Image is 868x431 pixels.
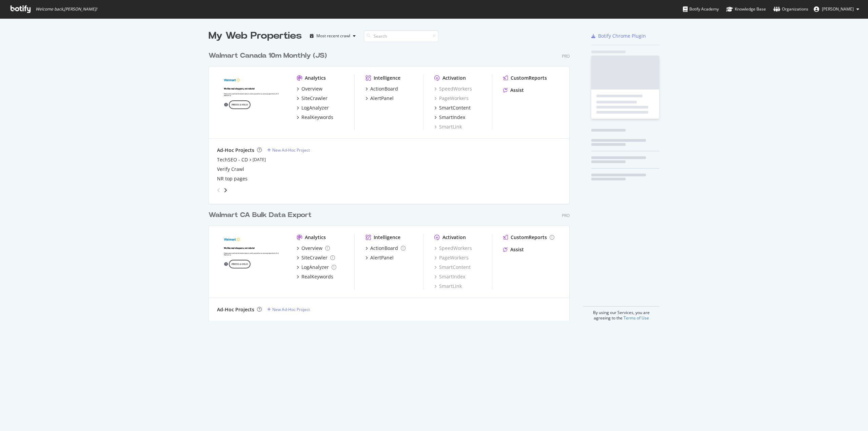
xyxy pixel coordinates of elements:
[217,166,244,173] a: Verify Crawl
[305,234,326,241] div: Analytics
[305,75,326,81] div: Analytics
[434,95,469,102] a: PageWorkers
[434,283,462,290] a: SmartLink
[301,264,329,271] div: LogAnalyzer
[583,306,659,321] div: By using our Services, you are agreeing to the
[366,85,398,92] a: ActionBoard
[434,123,462,130] a: SmartLink
[217,75,286,130] img: walmart.ca
[301,254,328,261] div: SiteCrawler
[366,245,406,252] a: ActionBoard
[267,147,310,153] a: New Ad-Hoc Project
[272,147,310,153] div: New Ad-Hoc Project
[307,31,358,41] button: Most recent crawl
[591,33,646,39] a: Botify Chrome Plugin
[374,234,400,241] div: Intelligence
[217,306,254,313] div: Ad-Hoc Projects
[209,43,575,321] div: grid
[214,185,223,196] div: angle-left
[439,104,471,111] div: SmartContent
[374,75,400,81] div: Intelligence
[301,245,322,252] div: Overview
[434,85,472,92] a: SpeedWorkers
[209,51,327,61] div: Walmart Canada 10m Monthly (JS)
[223,187,228,194] div: angle-right
[434,273,465,280] a: SmartIndex
[297,245,330,252] a: Overview
[316,34,350,38] div: Most recent crawl
[624,315,649,321] a: Terms of Use
[808,4,865,15] button: [PERSON_NAME]
[297,264,336,271] a: LogAnalyzer
[301,95,328,102] div: SiteCrawler
[297,104,329,111] a: LogAnalyzer
[209,51,330,61] a: Walmart Canada 10m Monthly (JS)
[297,273,333,280] a: RealKeywords
[364,30,438,42] input: Search
[366,95,394,102] a: AlertPanel
[434,104,471,111] a: SmartContent
[503,246,524,253] a: Assist
[562,213,570,218] div: Pro
[434,114,465,121] a: SmartIndex
[370,254,394,261] div: AlertPanel
[297,85,322,92] a: Overview
[434,254,469,261] a: PageWorkers
[510,246,524,253] div: Assist
[439,114,465,121] div: SmartIndex
[272,307,310,312] div: New Ad-Hoc Project
[370,245,398,252] div: ActionBoard
[209,29,302,43] div: My Web Properties
[217,147,254,154] div: Ad-Hoc Projects
[301,273,333,280] div: RealKeywords
[366,254,394,261] a: AlertPanel
[209,210,314,220] a: Walmart CA Bulk Data Export
[297,254,335,261] a: SiteCrawler
[370,95,394,102] div: AlertPanel
[217,175,248,182] a: NR top pages
[683,6,719,13] div: Botify Academy
[511,234,547,241] div: CustomReports
[562,53,570,59] div: Pro
[297,114,333,121] a: RealKeywords
[503,234,554,241] a: CustomReports
[267,307,310,312] a: New Ad-Hoc Project
[726,6,766,13] div: Knowledge Base
[511,75,547,81] div: CustomReports
[598,33,646,39] div: Botify Chrome Plugin
[301,114,333,121] div: RealKeywords
[297,95,328,102] a: SiteCrawler
[301,104,329,111] div: LogAnalyzer
[217,156,248,163] a: TechSEO - CD
[434,245,472,252] a: SpeedWorkers
[217,234,286,289] img: walmartsecondary.ca
[434,264,471,271] a: SmartContent
[503,87,524,94] a: Assist
[442,234,466,241] div: Activation
[209,210,312,220] div: Walmart CA Bulk Data Export
[503,75,547,81] a: CustomReports
[442,75,466,81] div: Activation
[370,85,398,92] div: ActionBoard
[822,6,854,12] span: Costa Dallis
[36,6,97,12] span: Welcome back, [PERSON_NAME] !
[773,6,808,13] div: Organizations
[510,87,524,94] div: Assist
[301,85,322,92] div: Overview
[253,157,266,162] a: [DATE]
